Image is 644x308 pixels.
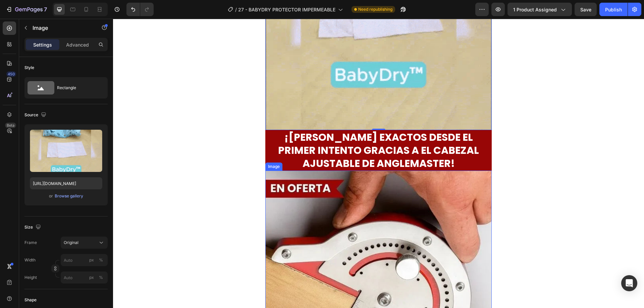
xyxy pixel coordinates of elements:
[61,237,108,249] button: Original
[605,6,622,13] div: Publish
[24,223,42,232] div: Size
[88,256,96,264] button: %
[599,3,628,16] button: Publish
[126,3,154,16] div: Undo/Redo
[156,111,375,152] h2: ¡[PERSON_NAME] EXACTOS DESDE EL PRIMER INTENTO GRACIAS A EL CABEZAL AJUSTABLE DE ANGLEMASTER!
[89,274,94,281] div: px
[44,5,47,13] p: 7
[88,273,96,282] button: %
[113,19,644,308] iframe: Design area
[49,192,53,200] span: or
[24,274,37,281] label: Height
[33,24,90,32] p: Image
[24,257,36,263] label: Width
[24,240,37,246] label: Frame
[24,111,48,120] div: Source
[238,6,335,13] span: 27 - BABYDRY PROTECTOR IMPERMEABLE
[64,240,78,246] span: Original
[621,275,637,291] div: Open Intercom Messenger
[30,177,102,189] input: https://example.com/image.jpg
[99,257,103,263] div: %
[30,130,102,172] img: preview-image
[33,41,52,48] p: Settings
[3,3,50,16] button: 7
[66,41,89,48] p: Advanced
[513,6,557,13] span: 1 product assigned
[24,65,34,71] div: Style
[507,3,572,16] button: 1 product assigned
[61,254,108,266] input: px%
[575,3,597,16] button: Save
[97,273,105,282] button: px
[5,123,16,128] div: Beta
[24,297,37,303] div: Shape
[154,145,168,151] div: Image
[89,257,94,263] div: px
[6,71,16,77] div: 450
[358,6,392,12] span: Need republishing
[99,274,103,281] div: %
[97,256,105,264] button: px
[235,6,237,13] span: /
[61,271,108,284] input: px%
[54,193,84,199] button: Browse gallery
[580,7,591,12] span: Save
[57,80,98,96] div: Rectangle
